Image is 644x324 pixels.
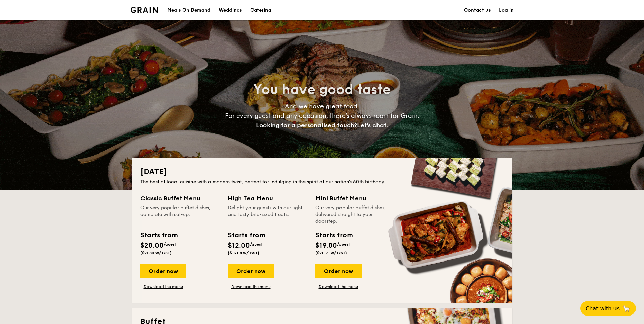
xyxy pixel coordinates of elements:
div: Classic Buffet Menu [140,194,220,203]
button: Chat with us🦙 [580,301,636,316]
span: /guest [337,242,350,247]
span: And we have great food. For every guest and any occasion, there’s always room for Grain. [225,103,419,129]
a: Logotype [131,7,158,13]
span: Let's chat. [357,122,388,129]
span: 🦙 [622,305,630,312]
div: Mini Buffet Menu [315,194,395,203]
span: /guest [250,242,263,247]
a: Download the menu [228,284,274,289]
span: You have good taste [253,82,391,98]
img: Grain [131,7,158,13]
div: Starts from [140,230,177,240]
div: Starts from [228,230,265,240]
span: ($20.71 w/ GST) [315,251,347,255]
div: Starts from [315,230,352,240]
span: $19.00 [315,241,337,250]
span: Chat with us [586,305,620,312]
span: /guest [164,242,177,247]
div: The best of local cuisine with a modern twist, perfect for indulging in the spirit of our nation’... [140,179,504,185]
span: Looking for a personalised touch? [256,122,357,129]
span: ($21.80 w/ GST) [140,251,172,255]
div: Order now [228,264,274,278]
div: Our very popular buffet dishes, delivered straight to your doorstep. [315,204,395,225]
div: Delight your guests with our light and tasty bite-sized treats. [228,204,307,225]
a: Download the menu [140,284,186,289]
span: ($13.08 w/ GST) [228,251,259,255]
div: Order now [140,264,186,278]
span: $20.00 [140,241,164,250]
div: High Tea Menu [228,194,307,203]
span: $12.00 [228,241,250,250]
div: Order now [315,264,362,278]
div: Our very popular buffet dishes, complete with set-up. [140,204,220,225]
a: Download the menu [315,284,362,289]
h2: [DATE] [140,166,504,177]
